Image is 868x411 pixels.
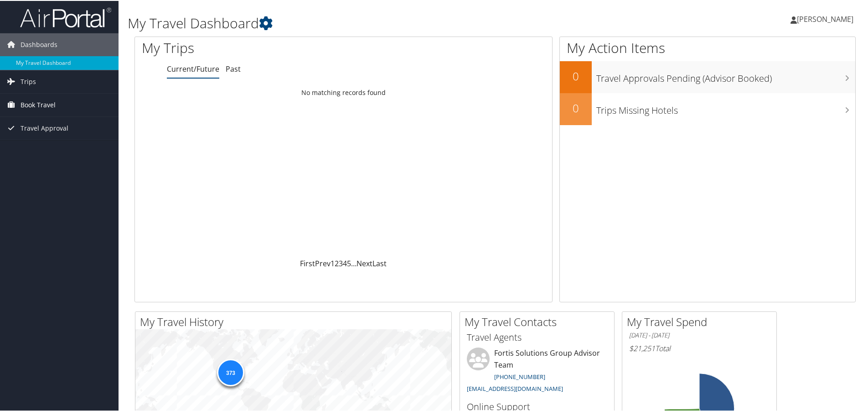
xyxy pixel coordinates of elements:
[560,60,855,92] a: 0Travel Approvals Pending (Advisor Booked)
[596,67,855,84] h3: Travel Approvals Pending (Advisor Booked)
[331,258,335,268] a: 1
[629,330,770,339] h6: [DATE] - [DATE]
[315,258,331,268] a: Prev
[226,63,241,73] a: Past
[560,100,592,115] h2: 0
[797,13,853,23] span: [PERSON_NAME]
[140,313,451,329] h2: My Travel History
[347,258,351,268] a: 5
[560,37,855,57] h1: My Action Items
[335,258,339,268] a: 2
[128,13,618,32] h1: My Travel Dashboard
[465,313,614,329] h2: My Travel Contacts
[356,258,372,268] a: Next
[596,99,855,116] h3: Trips Missing Hotels
[142,37,372,57] h1: My Trips
[560,68,592,83] h2: 0
[167,63,219,73] a: Current/Future
[560,92,855,124] a: 0Trips Missing Hotels
[494,372,545,380] a: [PHONE_NUMBER]
[467,384,563,392] a: [EMAIL_ADDRESS][DOMAIN_NAME]
[135,84,552,100] td: No matching records found
[627,313,776,329] h2: My Travel Spend
[21,32,57,55] span: Dashboards
[462,347,612,395] li: Fortis Solutions Group Advisor Team
[21,116,68,139] span: Travel Approval
[343,258,347,268] a: 4
[372,258,387,268] a: Last
[21,93,56,116] span: Book Travel
[20,6,111,27] img: airportal-logo.png
[790,5,863,32] a: [PERSON_NAME]
[217,358,244,385] div: 373
[629,342,770,353] h6: Total
[339,258,343,268] a: 3
[467,330,607,343] h3: Travel Agents
[629,342,655,353] span: $21,251
[300,258,315,268] a: First
[351,258,356,268] span: …
[21,69,36,92] span: Trips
